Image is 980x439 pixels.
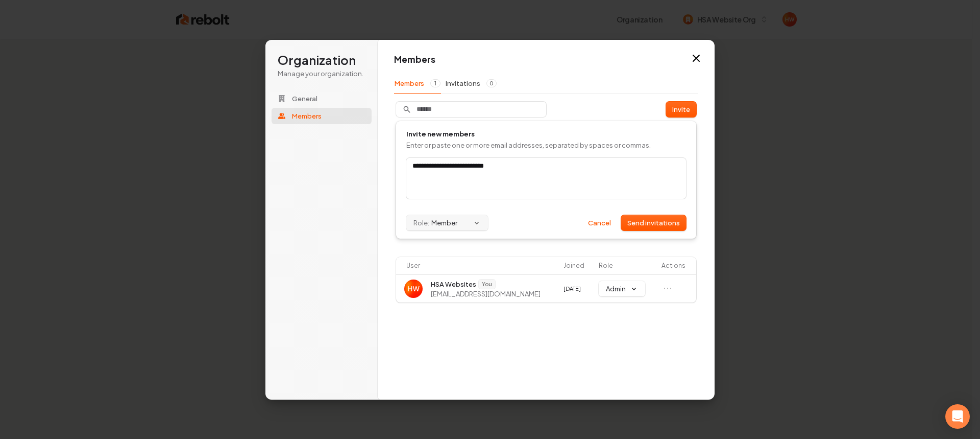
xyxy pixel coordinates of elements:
[657,257,696,274] th: Actions
[396,257,559,274] th: User
[292,94,317,103] span: General
[406,129,686,138] h1: Invite new members
[396,102,546,117] input: Search
[666,102,696,117] button: Invite
[278,69,365,78] p: Manage your organization.
[272,108,372,124] button: Members
[431,289,541,298] span: [EMAIL_ADDRESS][DOMAIN_NAME]
[404,280,423,298] img: HSA Websites
[479,280,495,289] span: You
[394,74,441,94] button: Members
[559,257,595,274] th: Joined
[431,280,476,289] span: HSA Websites
[445,74,497,93] button: Invitations
[292,111,322,121] span: Members
[595,257,657,274] th: Role
[486,79,497,87] span: 0
[406,141,686,150] p: Enter or paste one or more email addresses, separated by spaces or commas.
[394,54,698,66] h1: Members
[661,282,674,294] button: Open menu
[272,90,372,107] button: General
[430,79,440,87] span: 1
[599,281,645,296] button: Admin
[278,52,365,68] h1: Organization
[563,285,581,292] span: [DATE]
[621,215,686,230] button: Send invitations
[582,215,617,230] button: Cancel
[406,215,488,230] button: Role:Member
